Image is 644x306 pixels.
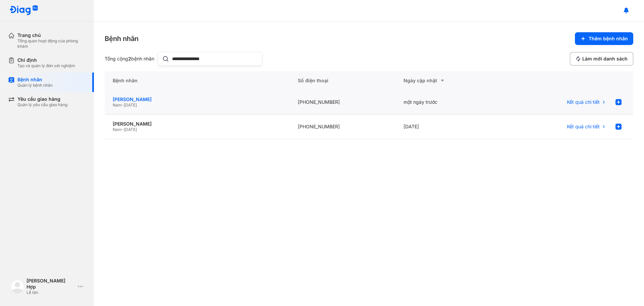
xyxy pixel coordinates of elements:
[113,102,122,107] span: Nam
[567,99,600,105] span: Kết quả chi tiết
[395,115,501,139] div: [DATE]
[11,280,24,293] img: logo
[113,96,282,102] div: [PERSON_NAME]
[122,102,124,107] span: -
[404,77,493,85] div: Ngày cập nhật
[290,71,395,90] div: Số điện thoại
[113,127,122,132] span: Nam
[290,90,395,115] div: [PHONE_NUMBER]
[290,115,395,139] div: [PHONE_NUMBER]
[9,5,38,16] img: logo
[589,36,628,42] span: Thêm bệnh nhân
[17,77,53,83] div: Bệnh nhân
[567,124,600,130] span: Kết quả chi tiết
[575,32,633,45] button: Thêm bệnh nhân
[124,127,137,132] span: [DATE]
[17,63,75,69] div: Tạo và quản lý đơn xét nghiệm
[17,57,75,63] div: Chỉ định
[395,90,501,115] div: một ngày trước
[17,32,86,38] div: Trang chủ
[105,56,155,62] div: Tổng cộng bệnh nhân
[570,52,633,65] button: Làm mới danh sách
[26,278,75,290] div: [PERSON_NAME] Hợp
[128,56,131,61] span: 2
[17,96,67,102] div: Yêu cầu giao hàng
[26,290,75,295] div: Lễ tân
[124,102,137,107] span: [DATE]
[105,71,290,90] div: Bệnh nhân
[17,38,86,49] div: Tổng quan hoạt động của phòng khám
[105,34,139,43] div: Bệnh nhân
[17,83,53,88] div: Quản lý bệnh nhân
[122,127,124,132] span: -
[582,56,628,62] span: Làm mới danh sách
[17,102,67,107] div: Quản lý yêu cầu giao hàng
[113,121,282,127] div: [PERSON_NAME]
